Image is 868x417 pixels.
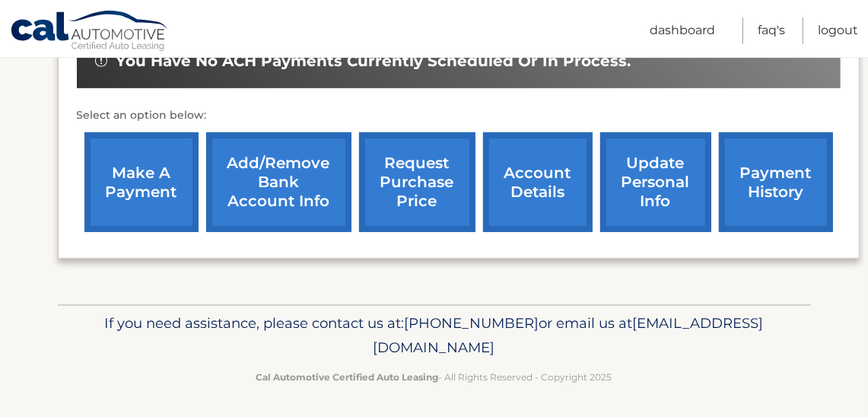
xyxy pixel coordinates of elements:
[68,311,801,360] p: If you need assistance, please contact us at: or email us at
[77,107,841,125] p: Select an option below:
[719,132,833,232] a: payment history
[95,55,107,67] img: alert-white.svg
[600,132,711,232] a: update personal info
[84,132,199,232] a: make a payment
[206,132,351,232] a: Add/Remove bank account info
[374,314,764,356] span: [EMAIL_ADDRESS][DOMAIN_NAME]
[68,369,801,385] p: - All Rights Reserved - Copyright 2025
[116,52,631,71] span: You have no ACH payments currently scheduled or in process.
[758,18,785,44] a: FAQ's
[818,18,858,44] a: Logout
[10,10,170,54] a: Cal Automotive
[256,371,439,383] strong: Cal Automotive Certified Auto Leasing
[483,132,593,232] a: account details
[405,314,539,332] span: [PHONE_NUMBER]
[650,18,715,44] a: Dashboard
[359,132,475,232] a: request purchase price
